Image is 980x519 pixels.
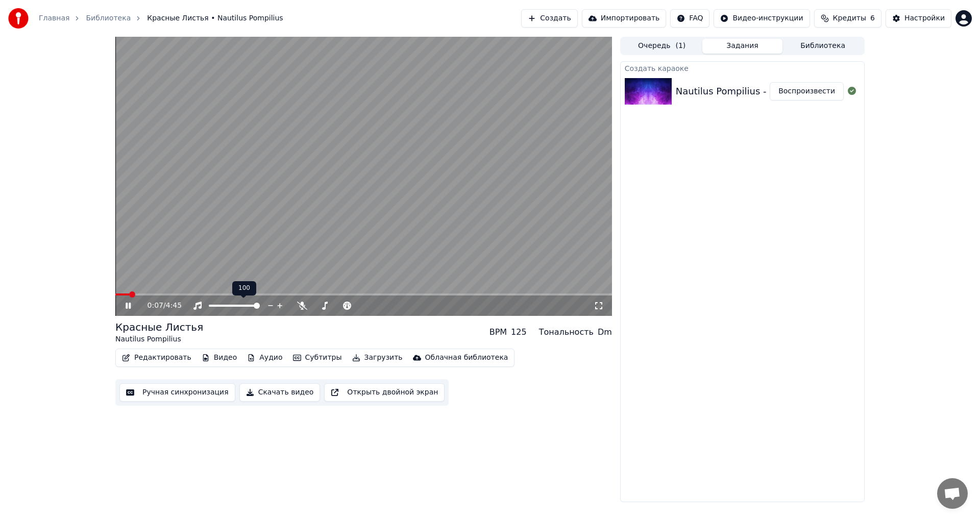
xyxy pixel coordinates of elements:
div: Облачная библиотека [425,353,508,363]
button: Настройки [886,9,951,28]
button: Библиотека [782,39,863,54]
a: Библиотека [86,13,131,23]
button: Ручная синхронизация [119,383,235,402]
div: Открытый чат [937,478,968,509]
button: FAQ [670,9,709,28]
span: ( 1 ) [675,41,685,51]
img: youka [8,8,29,29]
button: Импортировать [582,9,667,28]
div: 100 [232,281,256,295]
button: Видео [198,351,241,365]
div: Тональность [539,326,594,338]
span: 6 [870,13,875,23]
div: / [148,301,172,311]
div: Nautilus Pompilius - Красные Листья [676,84,848,98]
div: Красные Листья [115,320,203,334]
div: BPM [489,326,507,338]
span: Кредиты [833,13,866,23]
span: 0:07 [148,301,163,311]
span: Красные Листья • Nautilus Pompilius [147,13,283,23]
button: Задания [702,39,783,54]
button: Открыть двойной экран [324,383,445,402]
span: 4:45 [166,301,182,311]
div: Создать караоке [621,62,864,74]
div: Настройки [904,13,945,23]
a: Главная [39,13,69,23]
button: Видео-инструкции [714,9,810,28]
button: Субтитры [289,351,346,365]
div: Nautilus Pompilius [115,334,203,344]
button: Скачать видео [239,383,321,402]
button: Создать [521,9,577,28]
button: Аудио [243,351,286,365]
div: Dm [598,326,612,338]
nav: breadcrumb [39,13,283,23]
button: Загрузить [348,351,407,365]
div: 125 [511,326,527,338]
button: Редактировать [118,351,195,365]
button: Очередь [622,39,702,54]
button: Воспроизвести [770,82,844,101]
button: Кредиты6 [814,9,881,28]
